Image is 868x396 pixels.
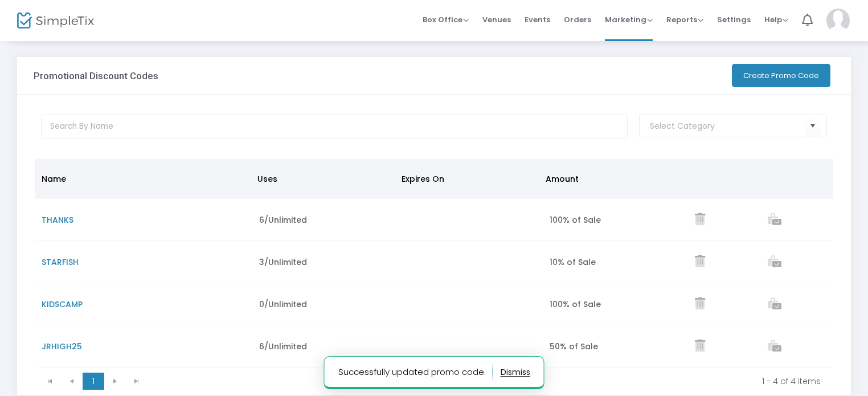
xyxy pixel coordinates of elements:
span: KIDSCAMP [42,299,83,310]
span: 3/Unlimited [259,256,307,268]
button: Select [805,115,821,138]
span: Help [764,14,788,25]
span: 50% of Sale [550,341,598,352]
span: 100% of Sale [550,299,601,310]
span: 0/Unlimited [259,299,307,310]
span: Box Office [423,14,469,25]
p: Successfully updated promo code. [338,363,493,381]
span: STARFISH [42,256,79,268]
span: 100% of Sale [550,214,601,226]
a: View list of orders which used this promo code. [768,341,781,353]
kendo-pager-info: 1 - 4 of 4 items [155,375,821,387]
a: View list of orders which used this promo code. [768,257,781,268]
span: 10% of Sale [550,256,596,268]
span: Venues [482,5,511,34]
span: Settings [717,5,751,34]
button: Create Promo Code [732,64,830,87]
span: 6/Unlimited [259,341,307,352]
a: View list of orders which used this promo code. [768,215,781,226]
a: View list of orders which used this promo code. [768,299,781,311]
span: Expires On [402,173,444,185]
span: Marketing [605,14,653,25]
span: JRHIGH25 [42,341,82,352]
input: NO DATA FOUND [650,120,805,132]
span: Amount [546,173,579,185]
span: Orders [564,5,591,34]
div: Data table [35,159,833,368]
span: Reports [666,14,703,25]
button: dismiss [501,363,530,381]
span: THANKS [42,214,73,226]
input: Search By Name [41,115,628,138]
span: Uses [257,173,277,185]
span: Events [525,5,550,34]
span: 6/Unlimited [259,214,307,226]
span: Name [42,173,66,185]
h3: Promotional Discount Codes [34,70,158,81]
span: Page 1 [83,373,104,390]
